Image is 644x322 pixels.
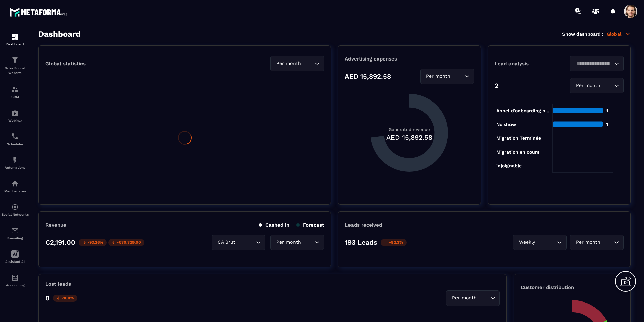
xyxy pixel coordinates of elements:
[2,95,29,99] p: CRM
[2,166,29,169] p: Automations
[2,127,29,151] a: schedulerschedulerScheduler
[216,239,237,246] span: CA Brut
[574,239,602,246] span: Per month
[2,42,29,46] p: Dashboard
[345,238,377,246] p: 193 Leads
[345,56,474,62] p: Advertising expenses
[570,56,624,71] div: Search for option
[602,239,612,246] input: Search for option
[607,31,631,37] p: Global
[11,85,19,93] img: formation
[45,222,66,228] p: Revenue
[425,73,452,80] span: Per month
[496,149,539,155] tspan: Migration en cours
[11,132,19,140] img: scheduler
[513,235,567,250] div: Search for option
[446,290,500,306] div: Search for option
[45,61,86,67] p: Global statistics
[478,294,489,302] input: Search for option
[574,82,602,89] span: Per month
[2,213,29,216] p: Social Networks
[11,156,19,164] img: automations
[9,6,70,18] img: logo
[536,239,555,246] input: Search for option
[602,82,612,89] input: Search for option
[2,260,29,264] p: Assistant AI
[381,239,407,246] p: -82.3%
[275,60,302,67] span: Per month
[270,235,324,250] div: Search for option
[570,78,624,93] div: Search for option
[237,239,254,246] input: Search for option
[496,135,541,141] tspan: Migration Terminée
[45,238,75,246] p: €2,191.00
[2,119,29,122] p: Webinar
[11,227,19,235] img: email
[11,203,19,211] img: social-network
[450,294,478,302] span: Per month
[570,235,624,250] div: Search for option
[452,73,463,80] input: Search for option
[53,295,77,302] p: -100%
[495,82,499,90] p: 2
[562,31,603,37] p: Show dashboard :
[296,222,324,228] p: Forecast
[345,222,382,228] p: Leads received
[2,151,29,174] a: automationsautomationsAutomations
[2,28,29,51] a: formationformationDashboard
[2,80,29,104] a: formationformationCRM
[259,222,289,228] p: Cashed in
[2,222,29,245] a: emailemailE-mailing
[496,122,516,127] tspan: No show
[2,198,29,222] a: social-networksocial-networkSocial Networks
[420,69,474,84] div: Search for option
[11,109,19,117] img: automations
[270,56,324,71] div: Search for option
[345,72,391,80] p: AED 15,892.58
[2,245,29,269] a: Assistant AI
[496,163,521,169] tspan: injoignable
[2,104,29,127] a: automationsautomationsWebinar
[574,60,612,67] input: Search for option
[2,269,29,292] a: accountantaccountantAccounting
[45,281,71,287] p: Lost leads
[302,239,313,246] input: Search for option
[11,33,19,41] img: formation
[517,239,536,246] span: Weekly
[2,66,29,75] p: Sales Funnel Website
[38,29,81,39] h3: Dashboard
[11,274,19,282] img: accountant
[2,142,29,146] p: Scheduler
[275,239,302,246] span: Per month
[108,239,144,246] p: -€30,329.00
[212,235,265,250] div: Search for option
[79,239,107,246] p: -93.26%
[11,56,19,64] img: formation
[302,60,313,67] input: Search for option
[2,189,29,193] p: Member area
[495,61,559,67] p: Lead analysis
[2,174,29,198] a: automationsautomationsMember area
[11,179,19,188] img: automations
[45,294,50,302] p: 0
[2,283,29,287] p: Accounting
[496,108,549,114] tspan: Appel d’onboarding p...
[521,284,624,290] p: Customer distribution
[2,236,29,240] p: E-mailing
[2,51,29,80] a: formationformationSales Funnel Website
